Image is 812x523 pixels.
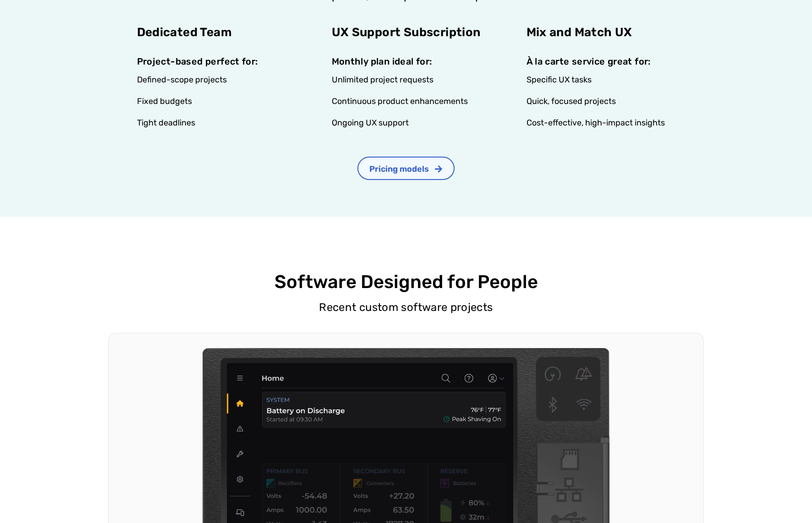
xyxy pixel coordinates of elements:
span: Tight deadlines [137,117,195,129]
input: Subscribe to UX Team newsletter. [2,129,8,135]
span: Fixed budgets [137,95,192,108]
span: Ongoing UX support [332,117,409,129]
p: Dedicated Team [137,25,286,40]
span: Cost-effective, high-impact insights [527,117,665,129]
span: Quick, focused projects [527,95,616,108]
span: Pricing models [369,165,429,173]
span: Continuous product enhancements [332,95,468,108]
p: Project-based perfect for: [137,54,286,69]
span: Unlimited project requests [332,74,433,86]
iframe: Chat Widget [766,479,812,523]
p: Mix and Match UX [527,25,675,40]
a: Pricing models [357,157,455,180]
span: Specific UX tasks [527,74,592,86]
p: Monthly plan ideal for: [332,54,481,69]
span: Last Name [180,0,213,8]
p: Recent custom software projects [108,300,704,315]
span: Defined-scope projects [137,74,227,86]
p: UX Support Subscription [332,25,481,40]
h2: Software Designed for People [108,272,704,293]
p: À la carte service great for: [527,54,675,69]
span: Subscribe to UX Team newsletter. [11,127,357,136]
